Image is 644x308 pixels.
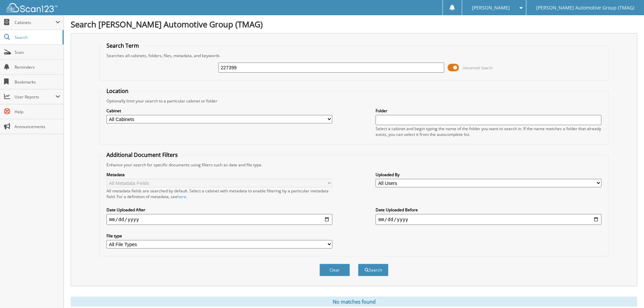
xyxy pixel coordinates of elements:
[15,79,60,85] span: Bookmarks
[15,124,60,129] span: Announcements
[106,214,332,225] input: start
[376,108,601,114] label: Folder
[463,65,493,70] span: Advanced Search
[472,6,510,10] span: [PERSON_NAME]
[610,276,644,308] iframe: Chat Widget
[106,233,332,239] label: File type
[103,53,605,58] div: Searches all cabinets, folders, files, metadata, and keywords
[376,214,601,225] input: end
[536,6,634,10] span: [PERSON_NAME] Automotive Group (TMAG)
[376,172,601,177] label: Uploaded By
[15,94,55,100] span: User Reports
[71,297,637,307] div: No matches found
[106,172,332,177] label: Metadata
[103,162,605,168] div: Enhance your search for specific documents using filters such as date and file type.
[15,20,55,25] span: Cabinets
[103,151,181,159] legend: Additional Document Filters
[319,264,350,276] button: Clear
[376,207,601,213] label: Date Uploaded Before
[106,188,332,199] div: All metadata fields are searched by default. Select a cabinet with metadata to enable filtering b...
[358,264,388,276] button: Search
[106,207,332,213] label: Date Uploaded After
[7,3,57,12] img: scan123-logo-white.svg
[15,109,60,115] span: Help
[106,108,332,114] label: Cabinet
[376,126,601,137] div: Select a cabinet and begin typing the name of the folder you want to search in. If the name match...
[177,194,186,199] a: here
[15,64,60,70] span: Reminders
[15,49,60,55] span: Scan
[103,42,142,49] legend: Search Term
[103,98,605,104] div: Optionally limit your search to a particular cabinet or folder
[71,19,637,30] h1: Search [PERSON_NAME] Automotive Group (TMAG)
[15,34,59,40] span: Search
[103,87,132,95] legend: Location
